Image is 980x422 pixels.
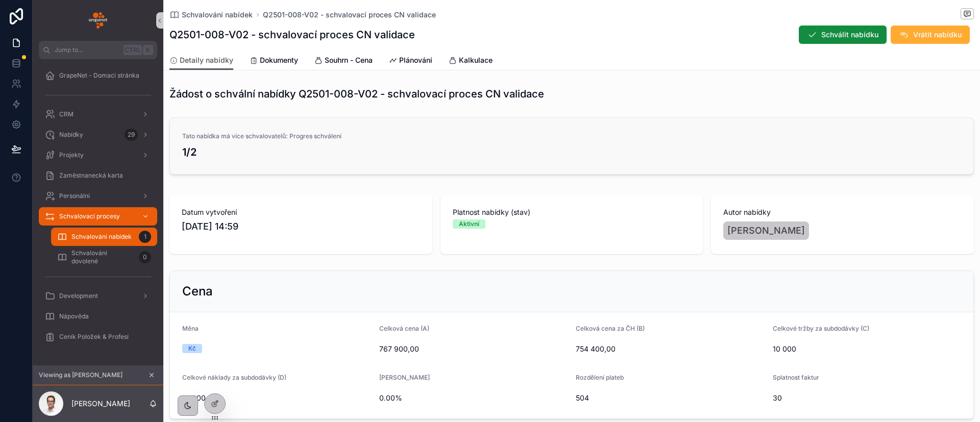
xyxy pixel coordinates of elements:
[139,251,151,263] div: 0
[576,374,624,381] span: Rozdělení plateb
[182,325,199,332] span: Měna
[180,55,233,65] span: Detaily nabídky
[723,207,962,217] span: Autor nabídky
[399,55,432,65] span: Plánování
[39,105,157,123] a: CRM
[39,126,157,144] a: Nabídky29
[260,55,298,65] span: Dokumenty
[59,192,90,200] span: Personální
[71,249,135,265] span: Schvalování dovolené
[891,26,970,44] button: Vrátit nabídku
[39,307,157,326] a: Nápověda
[727,224,805,238] span: [PERSON_NAME]
[59,212,120,220] span: Schvalovací procesy
[144,46,152,54] span: K
[773,393,962,403] span: 30
[39,371,122,379] span: Viewing as [PERSON_NAME]
[182,219,420,234] span: [DATE] 14:59
[182,132,961,140] span: Tato nabídka má více schvalovatelů: Progres schválení
[169,51,233,70] a: Detaily nabídky
[169,87,544,101] h1: Žádost o schvální nabídky Q2501-008-V02 - schvalovací proces CN validace
[51,248,157,266] a: Schvalování dovolené0
[39,41,157,59] button: Jump to...CtrlK
[139,231,151,243] div: 1
[89,12,107,29] img: App logo
[459,219,479,229] div: Aktivní
[773,325,869,332] span: Celkové tržby za subdodávky (C)
[39,146,157,164] a: Projekty
[182,144,961,160] h3: 1/2
[182,207,420,217] span: Datum vytvoření
[459,55,493,65] span: Kalkulace
[55,46,119,54] span: Jump to...
[188,344,196,353] div: Kč
[576,393,765,403] span: 504
[821,30,878,40] span: Schválit nabídku
[576,325,645,332] span: Celková cena za ČH (B)
[325,55,373,65] span: Souhrn - Cena
[773,374,819,381] span: Splatnost faktur
[576,344,765,354] span: 754 400,00
[59,292,98,300] span: Development
[59,131,83,139] span: Nabídky
[59,151,84,159] span: Projekty
[169,28,415,42] h1: Q2501-008-V02 - schvalovací proces CN validace
[71,399,130,409] p: [PERSON_NAME]
[59,333,129,341] span: Ceník Položek & Profesí
[314,51,373,71] a: Souhrn - Cena
[125,129,138,141] div: 29
[51,228,157,246] a: Schvalování nabídek1
[39,187,157,205] a: Personální
[169,10,253,20] a: Schvalování nabídek
[59,312,89,320] span: Nápověda
[182,283,213,300] h2: Cena
[799,26,887,44] button: Schválit nabídku
[263,10,436,20] a: Q2501-008-V02 - schvalovací proces CN validace
[182,374,286,381] span: Celkové náklady za subdodávky (D)
[39,328,157,346] a: Ceník Položek & Profesí
[379,325,429,332] span: Celková cena (A)
[39,287,157,305] a: Development
[449,51,493,71] a: Kalkulace
[379,344,568,354] span: 767 900,00
[379,374,430,381] span: [PERSON_NAME]
[59,110,73,118] span: CRM
[250,51,298,71] a: Dokumenty
[59,171,123,180] span: Zaměstnanecká karta
[33,59,163,359] div: scrollable content
[379,393,568,403] span: 0.00%
[170,118,973,174] a: Tato nabídka má více schvalovatelů: Progres schválení1/2
[39,66,157,85] a: GrapeNet - Domací stránka
[453,207,691,217] span: Platnost nabídky (stav)
[182,393,371,403] span: 10 000,00
[182,10,253,20] span: Schvalování nabídek
[389,51,432,71] a: Plánování
[39,166,157,185] a: Zaměstnanecká karta
[913,30,962,40] span: Vrátit nabídku
[773,344,962,354] span: 10 000
[124,45,142,55] span: Ctrl
[39,207,157,226] a: Schvalovací procesy
[71,233,132,241] span: Schvalování nabídek
[59,71,139,80] span: GrapeNet - Domací stránka
[723,221,809,240] a: [PERSON_NAME]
